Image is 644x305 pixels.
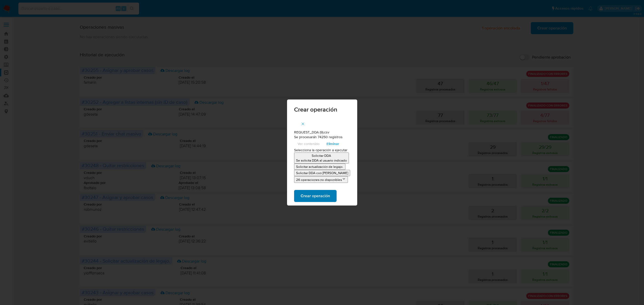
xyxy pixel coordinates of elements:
[327,140,339,147] span: Eliminar
[294,130,350,135] p: REQUEST_DDA (9).csv
[301,190,330,201] span: Crear operación
[296,171,348,175] p: Solicitar DDA con [PERSON_NAME]
[296,158,347,163] p: Se solicita DDA al usuario indicado
[294,152,349,164] button: Solicitar DDASe solicita DDA al usuario indicado
[294,148,350,153] p: Selecciona la operación a ejecutar
[294,176,348,183] button: 26 operaciones no disponibles
[294,107,350,113] span: Crear operación
[296,164,343,169] p: Solicitar actualización de legajo.
[294,164,345,170] button: Solicitar actualización de legajo.
[294,170,350,176] button: Solicitar DDA con [PERSON_NAME]
[294,135,350,140] p: Se procesarán 74250 registros
[323,140,343,148] button: Eliminar
[296,153,347,158] p: Solicitar DDA
[294,190,337,202] button: Crear operación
